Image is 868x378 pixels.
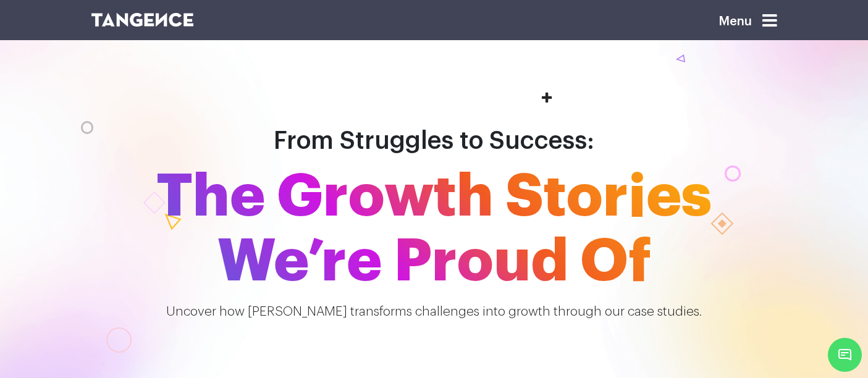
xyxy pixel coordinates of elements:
[82,164,786,294] span: The Growth Stories We’re Proud Of
[828,338,862,372] span: Chat Widget
[91,13,194,27] img: logo SVG
[132,303,736,322] p: Uncover how [PERSON_NAME] transforms challenges into growth through our case studies.
[274,128,594,153] span: From Struggles to Success:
